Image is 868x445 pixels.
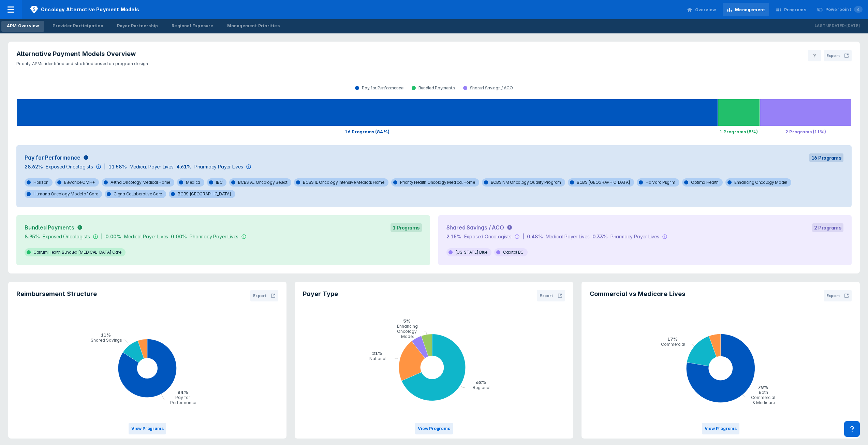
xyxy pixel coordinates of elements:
[683,3,720,16] a: Overview
[229,178,291,187] span: BCBS AL Oncology Select
[403,318,411,324] tspan: 5%
[369,356,387,361] tspan: National
[772,3,810,16] a: Programs
[25,163,43,170] div: 28.62%
[372,351,382,356] tspan: 21%
[25,223,74,232] div: Bundled Payments
[527,233,543,240] div: 0.48%
[171,233,187,240] div: 0.00%
[177,389,188,395] tspan: 84%
[397,324,418,329] tspan: Enhancing
[682,178,723,187] span: Optima Health
[102,178,174,187] span: Aetna Oncology Medical Home
[546,233,590,240] div: Medical Payer Lives
[129,423,166,434] button: View Programs
[637,178,679,187] span: Harvard Pilgrim
[175,395,190,400] tspan: Pay for
[494,248,528,256] span: Capital BC
[809,153,844,162] div: 16 Programs
[16,126,718,137] div: 16 Programs (84%)
[846,23,860,29] p: [DATE]
[1,21,44,32] a: APM Overview
[391,223,422,232] div: 1 Programs
[667,336,677,342] tspan: 17%
[844,421,860,437] div: Contact Support
[25,190,102,198] span: Humana Oncology Model of Care
[43,233,90,240] div: Exposed Oncologists
[362,85,403,91] div: Pay for Performance
[222,21,285,32] a: Management Priorities
[25,248,126,256] span: Carrum Health Bundled [MEDICAL_DATA] Care
[299,314,569,423] g: pie chart , with 4 points. Min value is 0.05263157894736842, max value is 0.6842105263157895.
[25,233,40,240] div: 8.95%
[108,163,127,170] div: 11.58%
[470,85,513,91] div: Shared Savings / ACO
[391,178,479,187] span: Priority Health Oncology Medical Home
[695,7,716,13] div: Overview
[104,163,106,170] div: |
[25,153,80,162] div: Pay for Performance
[590,290,685,298] h3: Commercial vs Medicare Lives
[473,385,491,390] tspan: Regional
[725,178,791,187] span: Enhancing Oncology Model
[825,6,863,13] div: Powerpoint
[718,126,760,137] div: 1 Programs (5%)
[610,233,659,240] div: Pharmacy Payer Lives
[446,248,492,256] span: [US_STATE] Blue
[592,233,608,240] div: 0.33%
[207,178,226,187] span: IBC
[482,178,565,187] span: BCBS NM Oncology Quality Program
[752,400,775,405] tspan: & Medicare
[294,178,388,187] span: BCBS IL Oncology Intensive Medical Home
[47,21,108,32] a: Provider Participation
[760,126,852,137] div: 2 Programs (11%)
[194,163,243,170] div: Pharmacy Payer Lives
[25,178,53,187] span: Horizon
[446,233,461,240] div: 2.15%
[166,21,219,32] a: Regional Exposure
[12,314,282,423] g: pie chart , with 3 points. Min value is 0.05263157894736842, max value is 0.8421052631578947.
[723,3,769,16] a: Management
[751,395,776,400] tspan: Commercial
[253,293,267,299] h3: Export
[130,163,174,170] div: Medical Payer Lives
[170,400,196,405] tspan: Performance
[476,380,487,385] tspan: 68%
[46,163,93,170] div: Exposed Oncologists
[250,290,278,301] button: Export
[759,390,768,395] tspan: Both
[586,314,856,423] g: pie chart , with 3 points. Min value is 0.05555555555555555, max value is 0.7777777777777778.
[523,233,524,240] div: |
[854,6,863,13] span: 4
[172,23,213,29] div: Regional Exposure
[824,290,852,301] button: Export
[758,384,768,390] tspan: 78%
[7,23,39,29] div: APM Overview
[418,85,455,91] div: Bundled Payments
[815,23,846,29] p: Last Updated:
[303,290,338,298] h3: Payer Type
[446,223,504,232] div: Shared Savings / ACO
[702,423,739,434] button: View Programs
[55,178,99,187] span: Elevance OMH+
[169,190,235,198] span: BCBS [GEOGRAPHIC_DATA]
[812,223,843,232] div: 2 Programs
[190,233,238,240] div: Pharmacy Payer Lives
[784,7,806,13] div: Programs
[101,233,103,240] div: |
[537,290,565,301] button: Export
[824,50,852,61] button: Export
[401,334,414,339] tspan: Model
[415,423,453,434] button: View Programs
[177,178,204,187] span: Medica
[16,50,148,58] h3: Alternative Payment Models Overview
[464,233,512,240] div: Exposed Oncologists
[568,178,634,187] span: BCBS [GEOGRAPHIC_DATA]
[117,23,158,29] div: Payer Partnership
[661,342,685,347] tspan: Commercial
[826,293,840,299] h3: Export
[540,293,553,299] h3: Export
[112,21,163,32] a: Payer Partnership
[101,332,111,338] tspan: 11%
[176,163,192,170] div: 4.61%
